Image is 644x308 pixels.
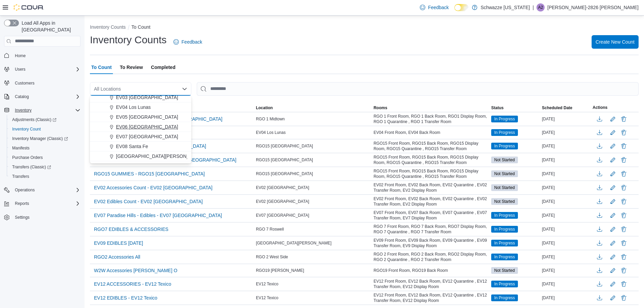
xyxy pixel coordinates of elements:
div: RGO15 Front Room, RGO15 Back Room, RGO15 Display Room, RGO15 Quarantine , RGO15 Transfer Room [372,167,490,181]
button: RGO7 EDIBLES & ACCESSORIES [91,224,171,234]
span: Not Started [491,170,518,177]
span: Transfers (Classic) [12,164,51,170]
div: [DATE] [541,225,591,233]
span: In Progress [491,281,518,287]
span: In Progress [494,226,515,232]
div: [DATE] [541,156,591,164]
span: Transfers (Classic) [9,163,80,171]
span: EV12 Texico [256,281,279,287]
span: Users [12,65,80,73]
button: Delete [620,156,628,164]
span: Inventory [15,108,31,113]
span: In Progress [491,240,518,246]
span: Scheduled Date [542,105,572,111]
button: Manifests [7,143,83,153]
span: Inventory Count [9,125,80,133]
button: Settings [1,212,83,222]
button: EV09 EDIBLES [DATE] [91,238,146,248]
button: Edit count details [609,224,617,234]
span: EV05 [GEOGRAPHIC_DATA] [116,114,178,120]
button: EV08 Santa Fe [90,142,191,151]
div: RGO 7 Front Room, RGO 7 Back Room, RGO7 Display Room, RGO 7 Quarantine , RGO 7 Transfer Room [372,222,490,236]
span: In Progress [494,295,515,301]
span: EV04 Los Lunas [256,130,286,135]
span: EV07 [GEOGRAPHIC_DATA] [116,133,178,140]
span: RGO15 [GEOGRAPHIC_DATA] [256,171,313,176]
span: Not Started [494,198,515,205]
span: EV12 Texico [256,295,279,301]
button: EV07 [GEOGRAPHIC_DATA] [90,132,191,142]
span: In Progress [491,212,518,219]
button: EV03 [GEOGRAPHIC_DATA] [90,93,191,102]
button: Home [1,51,83,61]
a: Customers [12,79,37,87]
span: Inventory Manager (Classic) [12,136,68,141]
a: Transfers (Classic) [7,162,83,172]
span: EV02 Accessories Count - EV02 [GEOGRAPHIC_DATA] [94,184,212,191]
span: To Review [120,61,143,74]
button: Edit count details [609,293,617,303]
button: Inventory Counts [90,24,126,30]
button: Inventory [12,106,34,114]
span: Adjustments (Classic) [9,116,80,124]
button: Edit count details [609,279,617,289]
div: [DATE] [541,266,591,275]
button: Users [1,65,83,74]
span: Operations [12,186,80,194]
span: Manifests [12,145,29,151]
button: Reports [12,199,32,208]
span: EV02 [GEOGRAPHIC_DATA] [256,199,309,204]
input: Dark Mode [454,4,469,11]
span: In Progress [491,254,518,260]
span: Operations [15,187,35,193]
span: In Progress [494,116,515,122]
div: [DATE] [541,184,591,192]
span: RGO19 [PERSON_NAME] [256,268,304,273]
button: Operations [1,185,83,195]
button: Edit count details [609,183,617,193]
span: To Count [91,61,112,74]
span: RGO15 [GEOGRAPHIC_DATA] [256,157,313,163]
button: Edit count details [609,252,617,262]
span: Not Started [491,198,518,205]
span: [GEOGRAPHIC_DATA][PERSON_NAME] [256,240,332,246]
button: Edit count details [609,141,617,151]
span: In Progress [494,129,515,136]
button: EV02 Accessories Count - EV02 [GEOGRAPHIC_DATA] [91,183,215,193]
button: W2W Accessories [PERSON_NAME] O [91,265,180,276]
nav: Complex example [4,48,80,240]
a: Purchase Orders [9,153,46,162]
span: Not Started [491,157,518,163]
div: [DATE] [541,294,591,302]
span: Create New Count [596,39,635,45]
span: RGO15 [GEOGRAPHIC_DATA] [256,143,313,149]
span: Users [15,67,25,72]
span: In Progress [494,281,515,287]
div: RGO19 Front Room, RGO19 Back Room [372,266,490,275]
h1: Inventory Counts [90,33,167,47]
a: Home [12,52,28,60]
button: Operations [12,186,38,194]
button: EV12 ACCESSORIES - EV12 Texico [91,279,174,289]
a: Inventory Manager (Classic) [9,135,71,143]
button: RGO2 Accessories All [91,252,143,262]
span: A2 [538,3,543,11]
button: Delete [620,280,628,288]
span: Catalog [12,93,80,101]
span: Home [15,53,26,58]
button: Delete [620,211,628,219]
button: Delete [620,128,628,137]
button: Delete [620,115,628,123]
a: Settings [12,213,32,221]
a: Inventory Manager (Classic) [7,134,83,143]
span: EV08 Santa Fe [116,143,148,150]
button: Delete [620,170,628,178]
button: Reports [1,199,83,208]
div: [DATE] [541,280,591,288]
span: EV09 EDIBLES [DATE] [94,240,143,246]
span: In Progress [494,212,515,218]
div: EV02 Front Room, EV02 Back Room, EV02 Quarantine , EV02 Transfer Room, EV2 Display Room [372,195,490,208]
span: Manifests [9,144,80,152]
button: Edit count details [609,238,617,248]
